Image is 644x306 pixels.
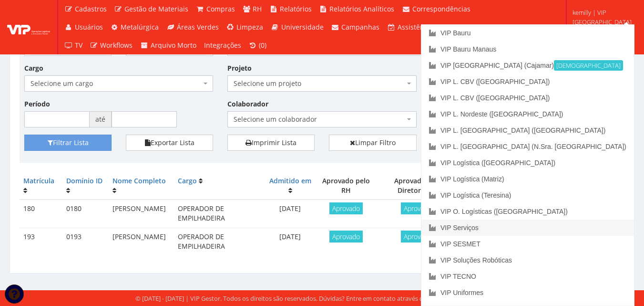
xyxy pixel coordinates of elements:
[280,4,312,13] span: Relatórios
[174,228,265,256] td: OPERADOR DE EMPILHADEIRA
[421,252,634,268] a: VIP Soluções Robóticas
[329,202,363,214] span: Aprovado
[223,18,267,36] a: Limpeza
[227,99,268,109] label: Colaborador
[178,176,197,185] a: Cargo
[265,228,316,256] td: [DATE]
[401,202,434,214] span: Aprovado
[61,18,107,36] a: Usuários
[24,99,50,109] label: Período
[234,115,404,124] span: Selecione um colaborador
[75,4,107,13] span: Cadastros
[236,22,263,32] span: Limpeza
[421,25,634,41] a: VIP Bauru
[109,228,174,256] td: [PERSON_NAME]
[421,268,634,285] a: VIP TECNO
[421,90,634,106] a: VIP L. CBV ([GEOGRAPHIC_DATA])
[401,231,434,243] span: Aprovado
[24,63,43,73] label: Cargo
[421,220,634,236] a: VIP Serviços
[20,228,62,256] td: 193
[281,22,324,32] span: Universidade
[412,4,470,13] span: Correspondências
[421,155,634,171] a: VIP Logística ([GEOGRAPHIC_DATA])
[421,285,634,301] a: VIP Uniformes
[227,63,252,73] label: Projeto
[234,79,404,88] span: Selecione um projeto
[329,4,394,13] span: Relatórios Analíticos
[253,4,262,13] span: RH
[177,22,219,32] span: Áreas Verdes
[245,36,271,54] a: (0)
[329,135,416,151] a: Limpar Filtro
[421,171,634,187] a: VIP Logística (Matriz)
[204,41,241,50] span: Integrações
[227,135,315,151] a: Imprimir Lista
[421,236,634,252] a: VIP SESMET
[107,18,163,36] a: Metalúrgica
[421,122,634,138] a: VIP L. [GEOGRAPHIC_DATA] ([GEOGRAPHIC_DATA])
[75,41,82,50] span: TV
[572,8,632,36] span: kemilly | VIP [GEOGRAPHIC_DATA] (Cajamar)
[421,57,634,74] a: VIP [GEOGRAPHIC_DATA] (Cajamar)[DEMOGRAPHIC_DATA]
[421,203,634,220] a: VIP O. Logísticas ([GEOGRAPHIC_DATA])
[62,200,109,228] td: 0180
[259,41,266,50] span: (0)
[269,176,311,185] a: Admitido em
[100,41,133,50] span: Workflows
[126,135,213,151] button: Exportar Lista
[24,135,112,151] button: Filtrar Lista
[327,18,384,36] a: Campanhas
[316,172,376,200] th: Aprovado pelo RH
[136,36,200,54] a: Arquivo Morto
[267,18,327,36] a: Universidade
[200,36,245,54] a: Integrações
[341,22,379,32] span: Campanhas
[421,187,634,203] a: VIP Logística (Teresina)
[227,111,416,127] span: Selecione um colaborador
[135,294,509,303] div: © [DATE] - [DATE] | VIP Gestor. Todos os direitos são reservados. Dúvidas? Entre em contato atrav...
[24,75,213,92] span: Selecione um cargo
[61,36,86,54] a: TV
[174,200,265,228] td: OPERADOR DE EMPILHADEIRA
[31,79,201,88] span: Selecione um cargo
[421,74,634,90] a: VIP L. CBV ([GEOGRAPHIC_DATA])
[62,228,109,256] td: 0193
[90,111,112,127] span: até
[376,172,460,200] th: Aprovado pela Diretoria RH
[163,18,223,36] a: Áreas Verdes
[86,36,137,54] a: Workflows
[421,138,634,155] a: VIP L. [GEOGRAPHIC_DATA] (N.Sra. [GEOGRAPHIC_DATA])
[66,176,102,185] a: Domínio ID
[227,75,416,92] span: Selecione um projeto
[112,176,166,185] a: Nome Completo
[554,60,623,71] small: [DEMOGRAPHIC_DATA]
[7,20,50,34] img: logo
[383,18,463,36] a: Assistência Técnica
[206,4,235,13] span: Compras
[151,41,196,50] span: Arquivo Morto
[421,41,634,57] a: VIP Bauru Manaus
[121,22,159,32] span: Metalúrgica
[23,176,54,185] a: Matrícula
[109,200,174,228] td: [PERSON_NAME]
[265,200,316,228] td: [DATE]
[398,22,460,32] span: Assistência Técnica
[75,22,103,32] span: Usuários
[124,4,188,13] span: Gestão de Materiais
[421,106,634,122] a: VIP L. Nordeste ([GEOGRAPHIC_DATA])
[20,200,62,228] td: 180
[329,231,363,243] span: Aprovado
